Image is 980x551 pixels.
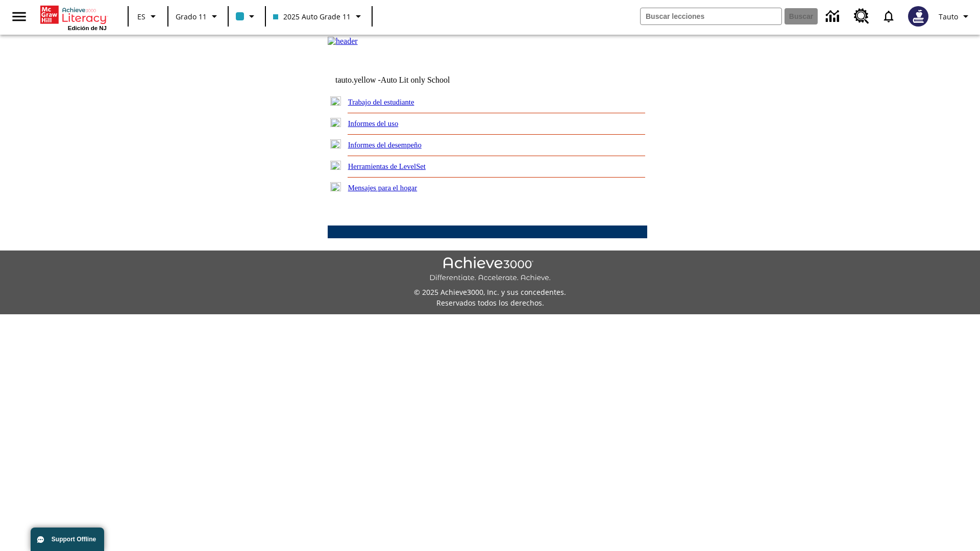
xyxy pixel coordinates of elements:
img: plus.gif [330,118,341,127]
a: Notificaciones [875,3,902,30]
button: Support Offline [31,528,104,551]
div: Portada [40,4,107,31]
td: tauto.yellow - [335,76,523,85]
img: Achieve3000 Differentiate Accelerate Achieve [429,257,551,283]
img: plus.gif [330,96,341,106]
button: Abrir el menú lateral [4,2,34,32]
span: Tauto [939,11,958,22]
span: 2025 Auto Grade 11 [273,11,351,22]
img: plus.gif [330,139,341,148]
a: Centro de información [820,3,848,31]
span: Support Offline [52,536,96,543]
span: ES [137,11,145,22]
nobr: Auto Lit only School [381,76,450,84]
a: Informes del uso [348,119,399,128]
img: plus.gif [330,182,341,191]
button: Clase: 2025 Auto Grade 11, Selecciona una clase [269,7,369,26]
span: Edición de NJ [68,25,107,31]
button: Perfil/Configuración [935,7,976,26]
input: Buscar campo [641,8,781,24]
button: Lenguaje: ES, Selecciona un idioma [132,7,164,26]
span: Grado 11 [176,11,207,22]
img: header [328,37,358,46]
a: Mensajes para el hogar [348,184,418,192]
a: Trabajo del estudiante [348,98,414,106]
a: Centro de recursos, Se abrirá en una pestaña nueva. [848,3,875,30]
a: Informes del desempeño [348,141,422,149]
button: Escoja un nuevo avatar [902,3,935,30]
a: Herramientas de LevelSet [348,162,426,170]
button: Grado: Grado 11, Elige un grado [171,7,225,26]
img: Avatar [908,6,928,27]
button: El color de la clase es azul claro. Cambiar el color de la clase. [232,7,262,26]
img: plus.gif [330,161,341,170]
